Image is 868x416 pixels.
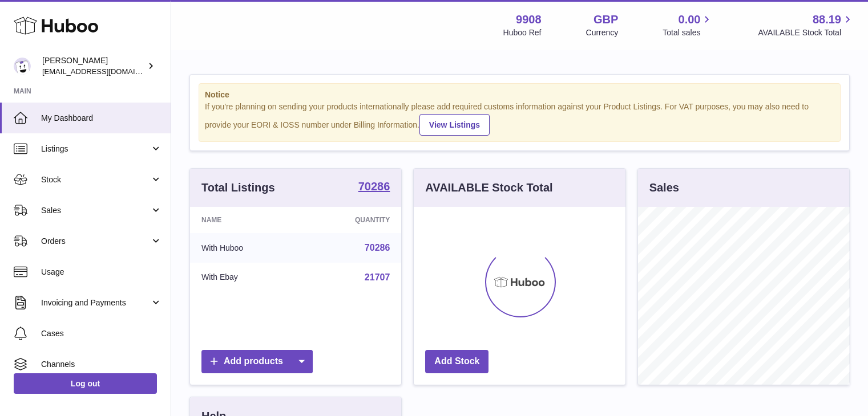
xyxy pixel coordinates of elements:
[41,144,150,154] span: Listings
[201,180,275,195] h3: Total Listings
[41,297,150,308] span: Invoicing and Payments
[41,236,150,247] span: Orders
[649,180,679,195] h3: Sales
[42,55,145,77] div: [PERSON_NAME]
[14,373,157,394] a: Log out
[663,27,713,38] span: Total sales
[190,263,301,292] td: With Ebay
[425,350,488,373] a: Add Stock
[190,207,301,233] th: Name
[41,328,162,339] span: Cases
[425,180,552,195] h3: AVAILABLE Stock Total
[42,67,168,76] span: [EMAIL_ADDRESS][DOMAIN_NAME]
[41,205,150,216] span: Sales
[301,207,401,233] th: Quantity
[201,350,313,373] a: Add products
[41,113,162,124] span: My Dashboard
[516,12,542,27] strong: 9908
[358,181,390,194] a: 70286
[41,267,162,278] span: Usage
[679,12,701,27] span: 0.00
[41,174,150,185] span: Stock
[205,101,834,136] div: If you're planning on sending your products internationally please add required customs informati...
[365,243,390,252] a: 70286
[358,181,390,192] strong: 70286
[813,12,841,27] span: 88.19
[205,89,834,100] strong: Notice
[758,12,854,38] a: 88.19 AVAILABLE Stock Total
[365,272,390,282] a: 21707
[190,233,301,263] td: With Huboo
[594,12,618,27] strong: GBP
[419,114,490,136] a: View Listings
[14,58,31,75] img: tbcollectables@hotmail.co.uk
[586,27,619,38] div: Currency
[41,359,162,370] span: Channels
[663,12,713,38] a: 0.00 Total sales
[758,27,854,38] span: AVAILABLE Stock Total
[503,27,542,38] div: Huboo Ref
